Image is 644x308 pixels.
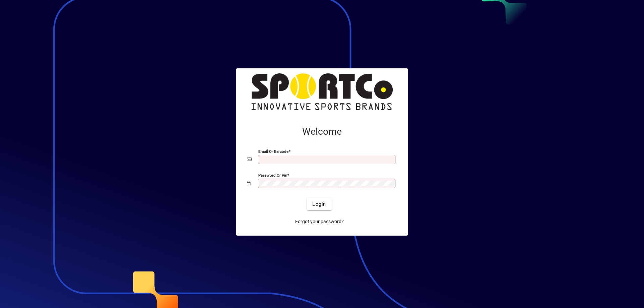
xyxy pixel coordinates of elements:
[258,173,287,178] mat-label: Password or Pin
[292,215,346,228] a: Forgot your password?
[258,149,288,154] mat-label: Email or Barcode
[295,218,344,225] span: Forgot your password?
[307,198,331,210] button: Login
[247,126,397,137] h2: Welcome
[312,201,326,208] span: Login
